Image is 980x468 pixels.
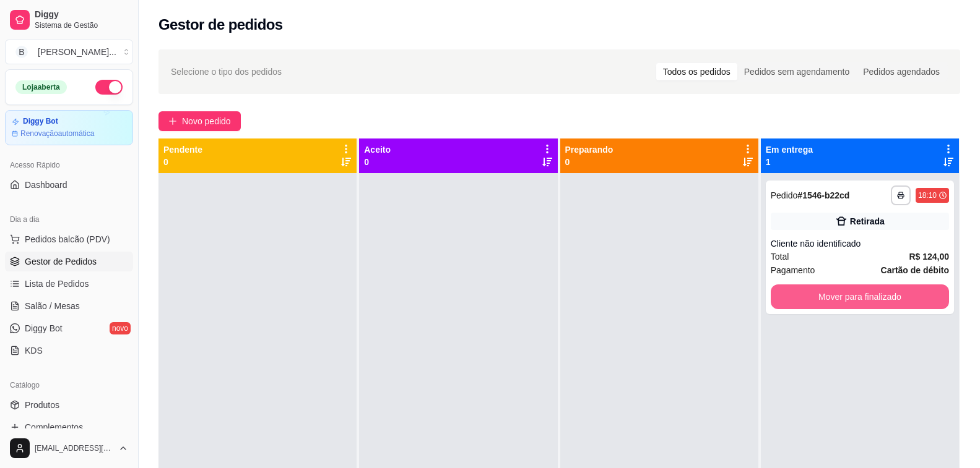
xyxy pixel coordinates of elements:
span: Pedido [771,190,798,200]
a: Lista de Pedidos [5,274,133,294]
span: Novo pedido [182,114,231,128]
p: 0 [163,156,202,168]
div: Cliente não identificado [771,237,949,250]
span: KDS [25,344,43,357]
a: Dashboard [5,175,133,195]
span: Salão / Mesas [25,300,80,312]
span: Lista de Pedidos [25,278,89,290]
button: Select a team [5,40,133,64]
div: Todos os pedidos [656,63,737,80]
p: 0 [565,156,614,168]
a: DiggySistema de Gestão [5,5,133,35]
p: 1 [766,156,813,168]
span: plus [168,117,177,126]
p: Preparando [565,143,614,156]
div: 18:10 [918,190,937,200]
span: Produtos [25,399,59,411]
strong: R$ 124,00 [909,252,949,262]
span: Pagamento [771,263,815,277]
a: Complementos [5,417,133,437]
span: B [15,46,28,58]
a: Diggy BotRenovaçãoautomática [5,110,133,145]
div: Dia a dia [5,210,133,229]
a: Gestor de Pedidos [5,252,133,271]
button: Alterar Status [95,80,123,95]
div: Catálogo [5,375,133,395]
span: Diggy Bot [25,322,63,334]
article: Diggy Bot [23,117,58,126]
span: Dashboard [25,179,67,191]
h2: Gestor de pedidos [158,15,283,35]
p: 0 [364,156,391,168]
p: Pendente [163,143,202,156]
p: Aceito [364,143,391,156]
button: Novo pedido [158,111,241,131]
button: [EMAIL_ADDRESS][DOMAIN_NAME] [5,433,133,463]
span: Total [771,250,789,263]
span: Gestor de Pedidos [25,255,97,268]
div: Acesso Rápido [5,155,133,175]
span: Pedidos balcão (PDV) [25,233,110,245]
span: Selecione o tipo dos pedidos [171,65,282,79]
span: Diggy [35,9,128,20]
div: Pedidos agendados [856,63,947,80]
button: Pedidos balcão (PDV) [5,229,133,249]
a: Produtos [5,395,133,415]
article: Renovação automática [20,129,94,138]
a: KDS [5,341,133,360]
strong: Cartão de débito [881,265,949,275]
div: [PERSON_NAME] ... [38,46,116,58]
span: Complementos [25,421,83,433]
a: Salão / Mesas [5,296,133,316]
div: Retirada [850,215,885,228]
a: Diggy Botnovo [5,318,133,338]
span: Sistema de Gestão [35,20,128,30]
span: [EMAIL_ADDRESS][DOMAIN_NAME] [35,443,113,453]
strong: # 1546-b22cd [797,190,849,200]
p: Em entrega [766,143,813,156]
button: Mover para finalizado [771,284,949,309]
div: Loja aberta [15,80,67,94]
div: Pedidos sem agendamento [737,63,856,80]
